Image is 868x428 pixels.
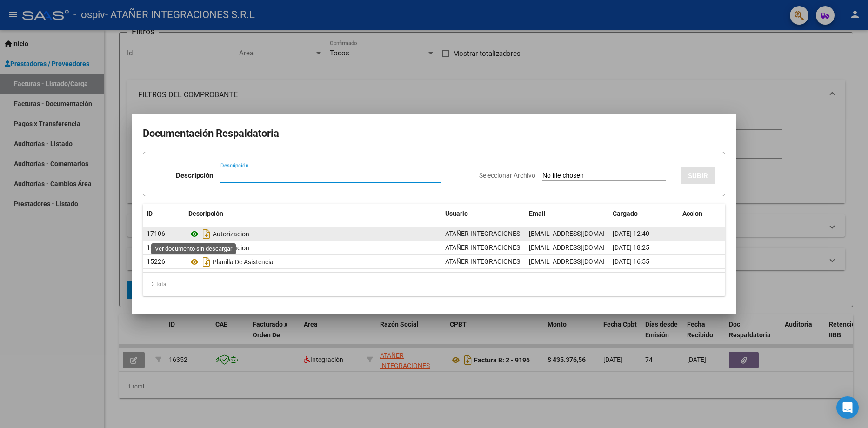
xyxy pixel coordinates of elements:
span: SUBIR [688,172,708,180]
datatable-header-cell: ID [143,204,185,224]
i: Descargar documento [200,227,213,241]
i: Descargar documento [200,241,213,255]
div: 3 total [143,273,725,296]
span: [EMAIL_ADDRESS][DOMAIN_NAME] [529,258,632,265]
span: Seleccionar Archivo [479,172,535,179]
span: ATAÑER INTEGRACIONES S.R.L [445,244,537,251]
div: Autorizacion [188,227,438,241]
span: 17106 [147,230,165,237]
span: Cargado [613,210,638,217]
span: [EMAIL_ADDRESS][DOMAIN_NAME] [529,230,632,237]
span: [DATE] 18:25 [613,244,649,251]
span: ID [147,210,153,217]
i: Descargar documento [200,254,213,269]
datatable-header-cell: Email [525,204,609,224]
span: Descripción [188,210,223,217]
span: ATAÑER INTEGRACIONES S.R.L [445,230,537,237]
p: Descripción [176,170,213,181]
div: Planilla De Asistencia [188,254,438,269]
datatable-header-cell: Usuario [441,204,525,224]
span: Usuario [445,210,468,217]
span: 15226 [147,258,165,265]
span: [EMAIL_ADDRESS][DOMAIN_NAME] [529,244,632,251]
span: ATAÑER INTEGRACIONES S.R.L [445,258,537,265]
h2: Documentación Respaldatoria [143,125,725,142]
datatable-header-cell: Cargado [609,204,679,224]
span: Email [529,210,546,217]
datatable-header-cell: Accion [679,204,725,224]
datatable-header-cell: Descripción [185,204,441,224]
div: Autorizacion [188,241,438,255]
span: Accion [682,210,702,217]
span: [DATE] 12:40 [613,230,649,237]
button: SUBIR [681,167,715,184]
span: [DATE] 16:55 [613,258,649,265]
span: 16658 [147,244,165,251]
div: Open Intercom Messenger [836,396,859,419]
